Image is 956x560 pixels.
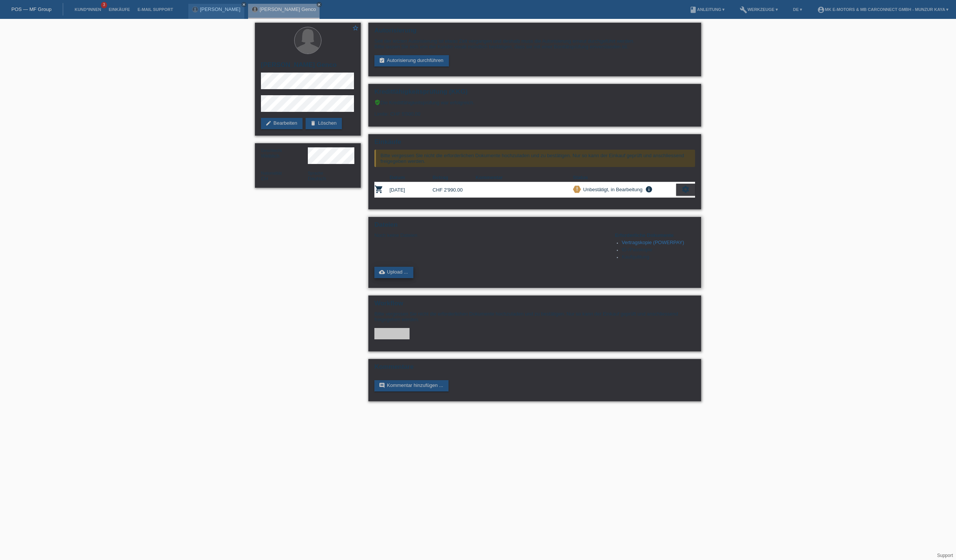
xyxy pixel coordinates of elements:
[308,171,323,175] span: Sprache
[433,173,476,182] th: Betrag
[644,186,653,193] i: info
[265,120,272,126] i: edit
[937,553,953,558] a: Support
[241,2,247,7] a: close
[374,267,413,278] a: cloud_uploadUpload ...
[374,300,695,311] h2: Workflow
[352,25,359,31] i: star_border
[374,99,695,122] div: Die Kreditfähigkeitsprüfung war erfolgreich. Limite: CHF 5'000.00
[374,99,380,105] i: verified_user
[475,173,573,182] th: Kommentar
[317,3,321,6] i: close
[374,38,695,50] div: Seit der letzten Autorisierung ist etwas Zeit vergangen und deshalb muss die Autorisierung erneut...
[261,171,282,175] span: Nationalität
[379,382,385,388] i: comment
[310,120,316,126] i: delete
[689,6,697,14] i: book
[11,6,51,12] a: POS — MF Group
[374,328,410,339] a: check erledigt
[261,118,303,129] a: editBearbeiten
[134,7,177,12] a: E-Mail Support
[317,2,322,7] a: close
[574,186,580,192] i: priority_high
[813,7,952,12] a: account_circleMK E-MOTORS & MB CarConnect GmbH - Munzur Kaya ▾
[379,269,385,275] i: cloud_upload
[388,330,405,336] span: erledigt
[261,147,308,159] div: Weiblich
[242,3,246,6] i: close
[374,150,695,167] div: Bitte vergessen Sie nicht die erforderlichen Dokumente hochzuladen und zu bestätigen. Nur so kann...
[308,176,326,181] span: Deutsch
[200,6,241,12] a: [PERSON_NAME]
[573,173,676,182] th: Status
[261,148,282,153] span: Geschlecht
[581,186,643,193] div: Unbestätigt, in Bearbeitung
[374,27,695,38] h2: Autorisierung
[374,363,695,374] h2: Kommentare
[379,330,385,336] i: check
[622,247,695,254] li: ID-/Passkopie
[615,232,695,238] h4: Erforderliche Dokumente
[379,57,385,63] i: assignment_turned_in
[374,138,695,150] h2: Einkäufe
[374,185,383,194] i: POSP00025935
[740,6,747,14] i: build
[736,7,782,12] a: buildWerkzeuge ▾
[374,55,449,67] a: assignment_turned_inAutorisierung durchführen
[817,6,825,14] i: account_circle
[433,182,476,198] td: CHF 2'990.00
[374,380,449,391] a: commentKommentar hinzufügen ...
[261,61,355,73] h2: [PERSON_NAME] Genco
[101,2,107,8] span: 3
[374,232,605,238] div: Noch keine Dateien
[390,182,433,198] td: [DATE]
[390,173,433,182] th: Datum
[352,25,359,32] a: star_border
[374,221,695,232] h2: Dateien
[374,88,695,99] h2: Kreditfähigkeitsprüfung (KKG)
[622,240,684,245] a: Vertragskopie (POWERPAY)
[622,254,695,261] li: Kaufquittung
[681,185,690,193] i: settings
[789,7,806,12] a: DE ▾
[105,7,133,12] a: Einkäufe
[71,7,105,12] a: Kund*innen
[686,7,728,12] a: bookAnleitung ▾
[306,118,342,129] a: deleteLöschen
[261,176,268,181] span: Schweiz
[374,311,695,322] p: Bitte vergessen Sie nicht die erforderlichen Dokumente hochzuladen und zu bestätigen. Nur so kann...
[260,6,316,12] a: [PERSON_NAME] Genco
